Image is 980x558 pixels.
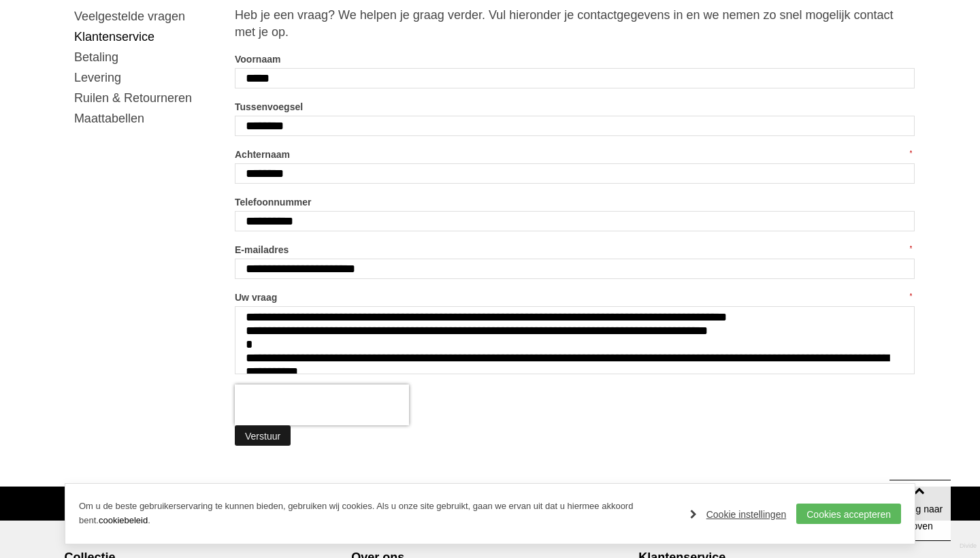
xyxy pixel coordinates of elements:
a: Betaling [73,47,217,67]
label: Telefoonnummer [235,194,915,211]
a: Cookies accepteren [796,504,901,524]
p: Om u de beste gebruikerservaring te kunnen bieden, gebruiken wij cookies. Als u onze site gebruik... [79,499,676,528]
a: Cookie instellingen [690,504,787,525]
label: E-mailadres [235,242,915,259]
a: Veelgestelde vragen [73,6,217,27]
a: Klantenservice [73,27,217,47]
a: Maattabellen [73,108,217,129]
label: Achternaam [235,146,915,163]
a: Levering [73,67,217,88]
a: Divide [960,538,977,555]
label: Voornaam [235,51,915,68]
button: Verstuur [235,425,291,446]
a: Terug naar boven [889,480,951,541]
iframe: reCAPTCHA [235,384,409,425]
a: cookiebeleid [99,515,148,525]
label: Uw vraag [235,289,915,306]
p: Heb je een vraag? We helpen je graag verder. Vul hieronder je contactgegevens in en we nemen zo s... [235,7,915,41]
label: Tussenvoegsel [235,99,915,116]
a: Ruilen & Retourneren [73,88,217,108]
